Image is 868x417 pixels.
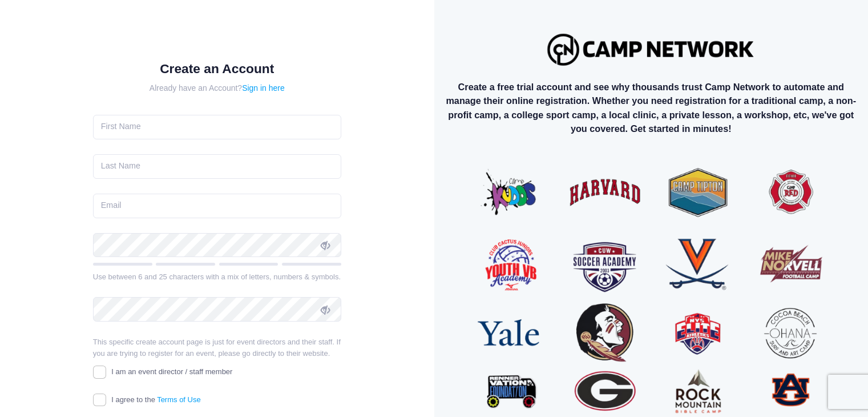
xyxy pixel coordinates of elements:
[93,271,341,283] div: Use between 6 and 25 characters with a mix of letters, numbers & symbols.
[157,395,201,404] a: Terms of Use
[93,194,341,218] input: Email
[443,80,859,136] p: Create a free trial account and see why thousands trust Camp Network to automate and manage their...
[111,395,200,404] span: I agree to the
[542,28,760,71] img: Logo
[93,82,341,94] div: Already have an Account?
[93,115,341,139] input: First Name
[93,366,106,379] input: I am an event director / staff member
[93,394,106,407] input: I agree to theTerms of Use
[93,336,341,359] p: This specific create account page is just for event directors and their staff. If you are trying ...
[242,83,285,93] a: Sign in here
[93,154,341,179] input: Last Name
[93,61,341,77] h1: Create an Account
[111,367,232,376] span: I am an event director / staff member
